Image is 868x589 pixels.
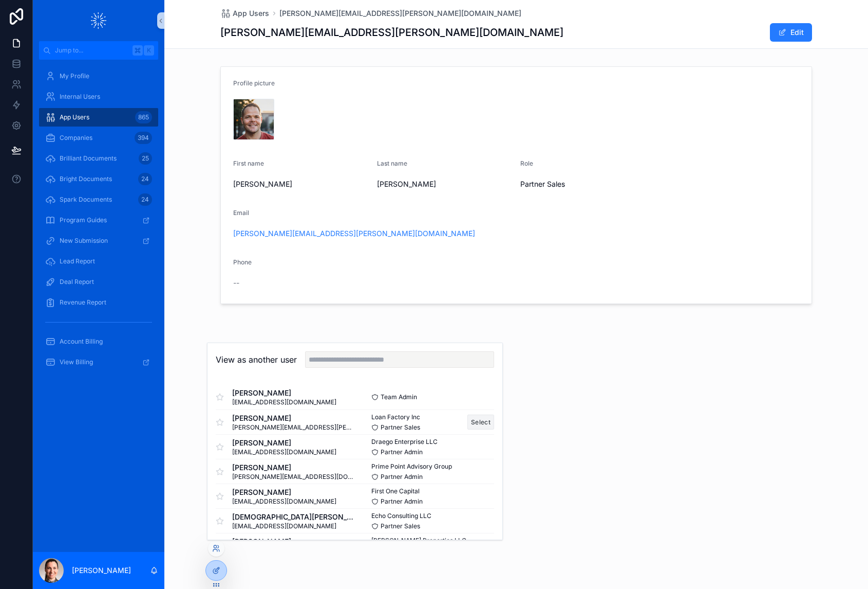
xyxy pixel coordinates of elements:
span: [EMAIL_ADDRESS][DOMAIN_NAME] [232,398,336,406]
span: Jump to... [55,46,128,55]
span: Partner Sales [520,179,565,189]
span: Companies [60,134,92,142]
a: App Users865 [39,108,158,127]
span: Account Billing [60,337,103,346]
span: Partner Sales [381,522,420,530]
span: [PERSON_NAME] [232,438,336,448]
span: My Profile [60,72,89,80]
div: 394 [135,132,152,144]
a: View Billing [39,353,158,371]
span: [PERSON_NAME] [232,462,355,473]
a: Spark Documents24 [39,190,158,209]
span: [PERSON_NAME][EMAIL_ADDRESS][DOMAIN_NAME] [232,473,355,481]
span: Program Guides [60,216,107,224]
span: K [145,46,153,55]
a: Program Guides [39,211,158,229]
span: [EMAIL_ADDRESS][DOMAIN_NAME] [232,448,336,456]
span: [PERSON_NAME] [232,537,336,547]
a: Revenue Report [39,293,158,312]
span: Brilliant Documents [60,154,117,163]
span: New Submission [60,237,108,245]
span: [PERSON_NAME] [377,179,513,189]
button: Edit [770,23,812,42]
span: [PERSON_NAME] [233,179,369,189]
span: [PERSON_NAME] [232,413,355,423]
span: Email [233,209,249,217]
span: [EMAIL_ADDRESS][DOMAIN_NAME] [232,497,336,506]
a: Internal Users [39,87,158,106]
span: App Users [233,8,269,19]
button: Select [467,415,494,430]
span: [PERSON_NAME] [232,487,336,497]
span: Lead Report [60,257,95,265]
a: New Submission [39,231,158,250]
span: Partner Sales [381,423,420,432]
a: Deal Report [39,273,158,291]
span: Team Admin [381,393,417,401]
span: Draego Enterprise LLC [371,438,438,446]
span: [PERSON_NAME] [232,388,336,398]
a: App Users [220,8,269,19]
span: Last name [377,159,407,167]
span: App Users [60,113,89,121]
a: Lead Report [39,252,158,271]
span: [PERSON_NAME][EMAIL_ADDRESS][PERSON_NAME][DOMAIN_NAME] [232,423,355,432]
span: [EMAIL_ADDRESS][DOMAIN_NAME] [232,522,355,530]
a: Brilliant Documents25 [39,149,158,168]
a: Bright Documents24 [39,170,158,188]
div: 25 [139,152,152,165]
a: [PERSON_NAME][EMAIL_ADDRESS][PERSON_NAME][DOMAIN_NAME] [279,8,521,19]
a: My Profile [39,67,158,85]
div: scrollable content [33,60,164,385]
div: 24 [138,193,152,206]
span: Echo Consulting LLC [371,512,431,520]
span: [DEMOGRAPHIC_DATA][PERSON_NAME] [232,512,355,522]
span: Phone [233,258,252,266]
span: Partner Admin [381,473,423,481]
span: Internal Users [60,93,100,101]
span: -- [233,278,239,288]
span: Profile picture [233,79,275,87]
span: Revenue Report [60,298,106,307]
span: [PERSON_NAME] Properties LLC [371,537,466,545]
span: Partner Admin [381,448,423,456]
span: Deal Report [60,278,94,286]
span: Bright Documents [60,175,112,183]
span: Role [520,159,533,167]
a: Account Billing [39,332,158,351]
span: View Billing [60,358,93,366]
button: Jump to...K [39,41,158,60]
p: [PERSON_NAME] [72,565,131,576]
h1: [PERSON_NAME][EMAIL_ADDRESS][PERSON_NAME][DOMAIN_NAME] [220,25,563,40]
a: [PERSON_NAME][EMAIL_ADDRESS][PERSON_NAME][DOMAIN_NAME] [233,228,475,239]
span: Partner Admin [381,497,423,506]
div: 865 [135,111,152,123]
h2: View as another user [216,353,297,366]
span: Loan Factory Inc [371,413,420,421]
div: 24 [138,173,152,185]
span: First One Capital [371,487,423,495]
span: Spark Documents [60,195,112,204]
span: Prime Point Advisory Group [371,462,452,471]
span: First name [233,159,264,167]
a: Companies394 [39,129,158,147]
img: App logo [91,12,106,29]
